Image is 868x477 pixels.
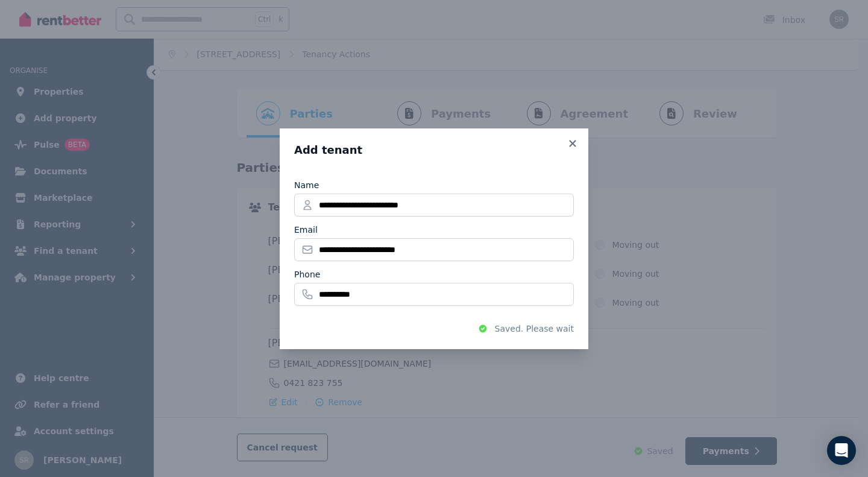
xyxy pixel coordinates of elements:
[294,224,318,236] label: Email
[495,323,574,335] span: Saved. Please wait
[294,268,320,280] label: Phone
[294,143,574,157] h3: Add tenant
[294,179,319,191] label: Name
[827,436,856,465] div: Open Intercom Messenger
